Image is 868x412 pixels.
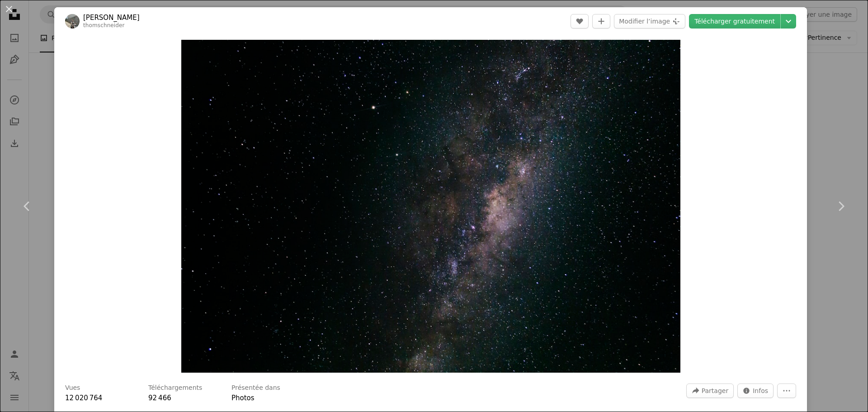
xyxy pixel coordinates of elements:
[614,14,685,28] button: Modifier l’image
[181,40,680,373] button: Zoom sur cette image
[65,384,80,393] h3: Vues
[571,14,589,28] button: J’aime
[148,384,202,393] h3: Téléchargements
[753,384,768,398] span: Infos
[686,384,734,398] button: Partager cette image
[702,384,728,398] span: Partager
[83,22,125,28] a: thomschneider
[231,394,255,402] a: Photos
[777,384,796,398] button: Plus d’actions
[592,14,610,28] button: Ajouter à la collection
[83,13,140,22] a: [PERSON_NAME]
[65,394,102,402] span: 12 020 764
[181,40,680,373] img: galaxie pendant la nuit
[737,384,774,398] button: Statistiques de cette image
[689,14,780,28] a: Télécharger gratuitement
[781,14,796,28] button: Choisissez la taille de téléchargement
[814,163,868,250] a: Suivant
[231,384,280,393] h3: Présentée dans
[65,14,80,28] img: Accéder au profil de Thom Schneider
[148,394,171,402] span: 92 466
